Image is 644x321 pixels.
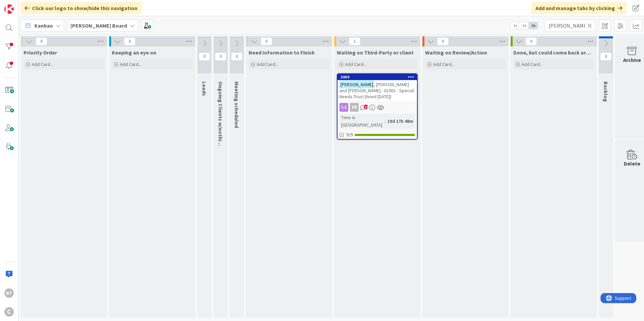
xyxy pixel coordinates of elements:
div: RT [4,288,14,298]
div: ER [337,103,417,112]
span: 0 [600,52,612,61]
span: 0 [525,37,537,45]
span: 0 [36,37,47,45]
span: Need Information to Finish [249,49,315,56]
span: 14 [364,105,368,109]
span: Meeting scheduled [233,81,240,128]
span: Done, but could come back around [513,49,594,56]
input: Quick Filter... [545,20,595,32]
img: Visit kanbanzone.com [4,4,14,14]
span: Ongoing Clients w/nothing ATM [217,81,224,158]
div: ER [350,103,359,112]
span: 2x [520,22,529,29]
span: Backlog [603,81,609,102]
span: 0 [124,37,135,45]
span: 0 [437,37,449,45]
div: Archive [623,56,641,64]
span: Add Card... [345,61,366,67]
span: Waiting on Third-Party or client [337,49,414,56]
span: 1 [349,37,360,45]
div: Delete [624,159,640,168]
span: Waiting on Review/Action [425,49,487,56]
span: 0 [199,52,210,61]
span: 3x [529,22,538,29]
b: [PERSON_NAME] Board [70,22,127,29]
span: , [PERSON_NAME] and [PERSON_NAME] - 01001 - Special Needs Trust (hired [DATE]) [340,81,414,100]
span: Add Card... [521,61,543,67]
span: 0 [231,52,243,61]
span: Priority Order [24,49,57,56]
span: Support [14,1,31,9]
div: Time in [GEOGRAPHIC_DATA] [340,114,385,129]
div: Add and manage tabs by clicking [532,2,626,14]
span: Keeping an eye on [112,49,156,56]
div: 3060[PERSON_NAME], [PERSON_NAME] and [PERSON_NAME] - 01001 - Special Needs Trust (hired [DATE]) [337,74,417,101]
div: Click our logo to show/hide this navigation [21,2,141,14]
a: 3060[PERSON_NAME], [PERSON_NAME] and [PERSON_NAME] - 01001 - Special Needs Trust (hired [DATE])ER... [337,73,418,140]
mark: [PERSON_NAME] [340,80,374,88]
div: 19d 17h 48m [386,117,415,125]
div: C [4,307,14,317]
div: 3060 [341,75,417,79]
span: 0 [261,37,272,45]
span: 9/9 [346,131,353,138]
span: Add Card... [32,61,53,67]
span: Add Card... [433,61,455,67]
span: Add Card... [120,61,141,67]
span: 1x [511,22,520,29]
span: Leads [201,81,208,96]
div: 3060 [337,74,417,80]
span: 0 [215,52,226,61]
span: Kanban [34,22,53,30]
span: : [385,117,386,125]
span: Add Card... [257,61,278,67]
